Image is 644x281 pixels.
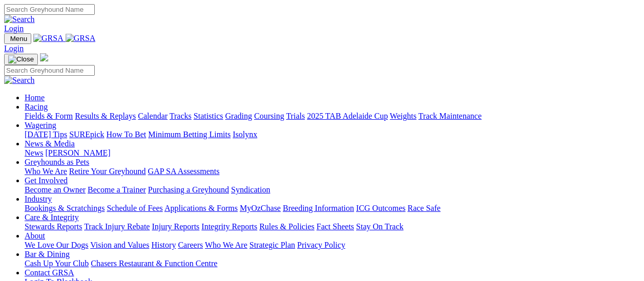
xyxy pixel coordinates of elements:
[25,231,45,240] a: About
[25,139,75,148] a: News & Media
[233,130,257,139] a: Isolynx
[45,148,110,157] a: [PERSON_NAME]
[25,167,67,176] a: Who We Are
[25,167,640,176] div: Greyhounds as Pets
[25,259,89,268] a: Cash Up Your Club
[107,130,147,139] a: How To Bet
[25,130,67,139] a: [DATE] Tips
[25,194,52,203] a: Industry
[148,167,220,176] a: GAP SA Assessments
[250,241,295,249] a: Strategic Plan
[356,222,403,231] a: Stay On Track
[25,112,73,120] a: Fields & Form
[254,112,284,120] a: Coursing
[148,185,229,194] a: Purchasing a Greyhound
[307,112,388,120] a: 2025 TAB Adelaide Cup
[4,54,38,65] button: Toggle navigation
[297,241,345,249] a: Privacy Policy
[25,185,640,194] div: Get Involved
[33,34,64,43] img: GRSA
[4,15,35,24] img: Search
[283,204,354,212] a: Breeding Information
[4,65,95,76] input: Search
[25,148,43,157] a: News
[10,35,27,42] span: Menu
[25,204,105,212] a: Bookings & Scratchings
[178,241,203,249] a: Careers
[231,185,270,194] a: Syndication
[4,4,95,15] input: Search
[205,241,247,249] a: Who We Are
[419,112,482,120] a: Track Maintenance
[69,130,104,139] a: SUREpick
[25,102,48,111] a: Racing
[4,44,24,53] a: Login
[25,213,79,222] a: Care & Integrity
[25,158,89,166] a: Greyhounds as Pets
[25,241,88,249] a: We Love Our Dogs
[25,148,640,158] div: News & Media
[75,112,136,120] a: Results & Replays
[152,222,199,231] a: Injury Reports
[88,185,146,194] a: Become a Trainer
[90,241,149,249] a: Vision and Values
[8,55,34,63] img: Close
[25,250,70,258] a: Bar & Dining
[25,222,82,231] a: Stewards Reports
[286,112,305,120] a: Trials
[25,176,68,185] a: Get Involved
[164,204,238,212] a: Applications & Forms
[407,204,440,212] a: Race Safe
[170,112,192,120] a: Tracks
[25,259,640,268] div: Bar & Dining
[25,241,640,250] div: About
[259,222,315,231] a: Rules & Policies
[91,259,217,268] a: Chasers Restaurant & Function Centre
[356,204,405,212] a: ICG Outcomes
[25,121,56,129] a: Wagering
[40,53,48,61] img: logo-grsa-white.png
[25,268,74,277] a: Contact GRSA
[107,204,162,212] a: Schedule of Fees
[194,112,223,120] a: Statistics
[317,222,354,231] a: Fact Sheets
[25,112,640,121] div: Racing
[148,130,231,139] a: Minimum Betting Limits
[4,33,31,44] button: Toggle navigation
[25,204,640,213] div: Industry
[240,204,281,212] a: MyOzChase
[25,130,640,139] div: Wagering
[66,34,96,43] img: GRSA
[138,112,168,120] a: Calendar
[4,24,24,33] a: Login
[151,241,176,249] a: History
[69,167,146,176] a: Retire Your Greyhound
[84,222,150,231] a: Track Injury Rebate
[25,93,45,102] a: Home
[25,222,640,231] div: Care & Integrity
[4,76,35,85] img: Search
[390,112,417,120] a: Weights
[225,112,252,120] a: Grading
[201,222,257,231] a: Integrity Reports
[25,185,86,194] a: Become an Owner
